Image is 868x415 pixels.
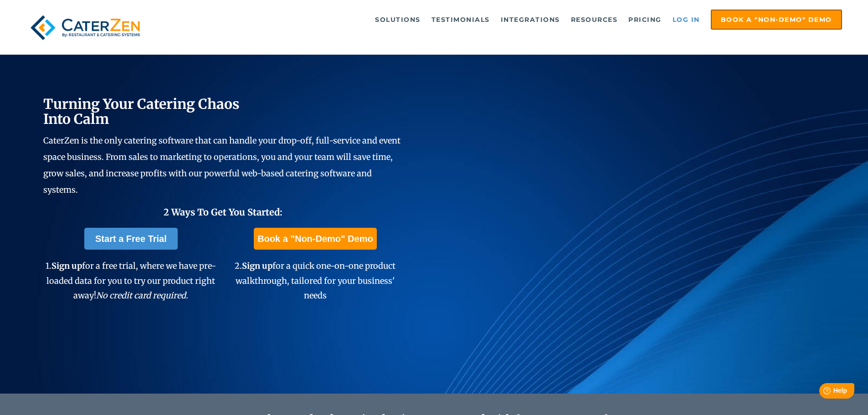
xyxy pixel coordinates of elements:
[254,228,376,250] a: Book a "Non-Demo" Demo
[566,10,622,29] a: Resources
[427,10,494,29] a: Testimonials
[496,10,565,29] a: Integrations
[51,261,82,271] span: Sign up
[711,10,842,30] a: Book a "Non-Demo" Demo
[787,379,858,405] iframe: Help widget launcher
[26,10,144,46] img: caterzen
[624,10,666,29] a: Pricing
[242,261,272,271] span: Sign up
[165,10,842,30] div: Navigation Menu
[96,290,188,301] em: No credit card required.
[235,261,395,301] span: 2. for a quick one-on-one product walkthrough, tailored for your business' needs
[43,95,240,128] span: Turning Your Catering Chaos Into Calm
[164,206,282,218] span: 2 Ways To Get You Started:
[84,228,178,250] a: Start a Free Trial
[43,135,401,195] span: CaterZen is the only catering software that can handle your drop-off, full-service and event spac...
[370,10,425,29] a: Solutions
[668,10,704,29] a: Log in
[46,261,216,301] span: 1. for a free trial, where we have pre-loaded data for you to try our product right away!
